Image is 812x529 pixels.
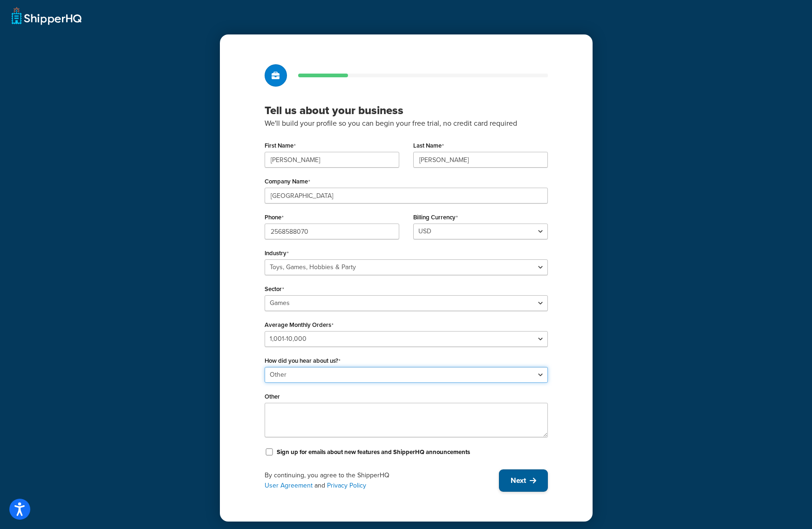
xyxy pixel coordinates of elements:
[265,117,548,129] p: We'll build your profile so you can begin your free trial, no credit card required
[265,481,313,490] a: User Agreement
[413,142,444,149] label: Last Name
[265,103,548,117] h3: Tell us about your business
[277,448,470,456] label: Sign up for emails about new features and ShipperHQ announcements
[413,214,458,221] label: Billing Currency
[265,321,334,329] label: Average Monthly Orders
[265,470,499,491] div: By continuing, you agree to the ShipperHQ and
[265,393,280,400] label: Other
[511,475,526,486] span: Next
[327,481,366,490] a: Privacy Policy
[265,142,296,149] label: First Name
[265,214,284,221] label: Phone
[499,469,548,492] button: Next
[265,178,310,185] label: Company Name
[265,250,289,257] label: Industry
[265,285,284,293] label: Sector
[265,357,341,365] label: How did you hear about us?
